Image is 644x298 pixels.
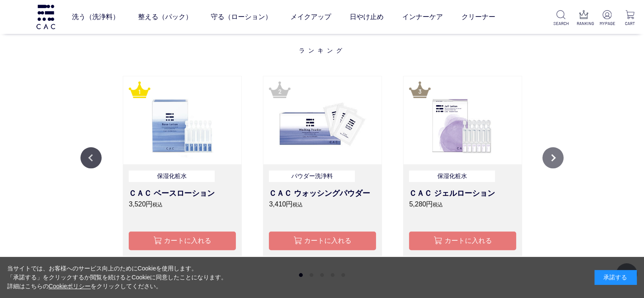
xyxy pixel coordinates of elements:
[553,20,568,27] p: SEARCH
[409,188,516,199] h3: ＣＡＣ ジェルローション
[129,170,214,182] p: 保湿化粧水
[80,147,102,168] button: Previous
[600,20,614,27] p: MYPAGE
[409,170,495,182] p: 保湿化粧水
[350,5,384,29] a: 日やけ止め
[35,5,56,29] img: logo
[553,10,568,27] a: SEARCH
[269,170,376,221] a: パウダー洗浄料 ＣＡＣ ウォッシングパウダー 3,410円税込
[402,5,443,29] a: インナーケア
[409,170,516,221] a: 保湿化粧水 ＣＡＣ ジェルローション 5,280円税込
[542,147,564,168] button: Next
[263,76,381,164] img: ＣＡＣウォッシングパウダー
[129,231,236,250] button: カートに入れる
[293,202,303,208] span: 税込
[594,270,637,285] div: 承諾する
[269,170,354,182] p: パウダー洗浄料
[404,76,522,164] img: ＣＡＣジェルローション loading=
[269,231,376,250] button: カートに入れる
[49,283,91,290] a: Cookieポリシー
[433,202,443,208] span: 税込
[123,76,241,164] img: ＣＡＣ ベースローション
[577,10,591,27] a: RANKING
[290,5,331,29] a: メイクアップ
[129,188,236,199] h3: ＣＡＣ ベースローション
[600,10,614,27] a: MYPAGE
[129,170,236,221] a: 保湿化粧水 ＣＡＣ ベースローション 3,520円税込
[577,20,591,27] p: RANKING
[409,231,516,250] button: カートに入れる
[409,199,516,209] p: 5,280円
[138,5,192,29] a: 整える（パック）
[269,188,376,199] h3: ＣＡＣ ウォッシングパウダー
[72,5,119,29] a: 洗う（洗浄料）
[152,202,163,208] span: 税込
[7,264,227,291] div: 当サイトでは、お客様へのサービス向上のためにCookieを使用します。 「承諾する」をクリックするか閲覧を続けるとCookieに同意したことになります。 詳細はこちらの をクリックしてください。
[269,199,376,209] p: 3,410円
[622,20,637,27] p: CART
[129,199,236,209] p: 3,520円
[622,10,637,27] a: CART
[462,5,495,29] a: クリーナー
[211,5,272,29] a: 守る（ローション）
